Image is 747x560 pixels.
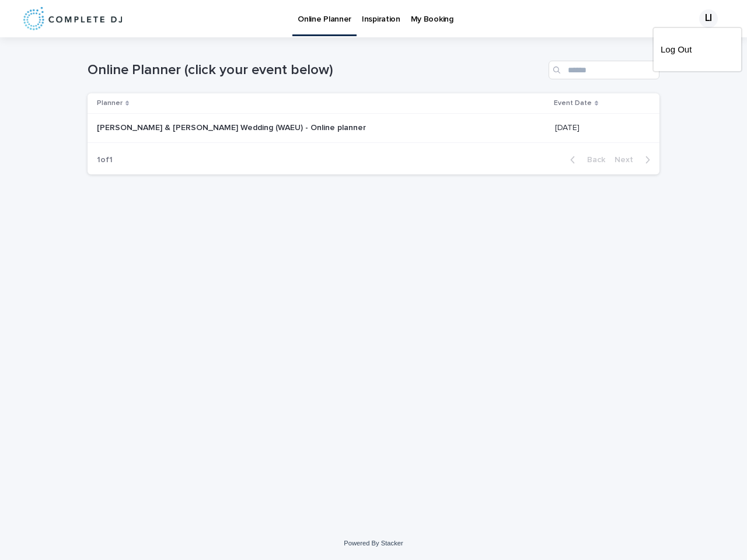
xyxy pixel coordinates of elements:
span: Back [580,156,605,164]
a: Powered By Stacker [344,540,403,547]
tr: [PERSON_NAME] & [PERSON_NAME] Wedding (WAEU) - Online planner[PERSON_NAME] & [PERSON_NAME] Weddin... [88,114,659,143]
p: [PERSON_NAME] & [PERSON_NAME] Wedding (WAEU) - Online planner [97,121,368,133]
span: Next [615,156,640,164]
p: 1 of 1 [88,146,122,174]
input: Search [549,61,659,79]
h1: Online Planner (click your event below) [88,62,544,79]
button: Next [610,155,659,165]
p: [DATE] [555,121,582,133]
p: Event Date [554,97,592,110]
button: Back [561,155,610,165]
p: Planner [97,97,123,110]
a: Log Out [661,40,734,60]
